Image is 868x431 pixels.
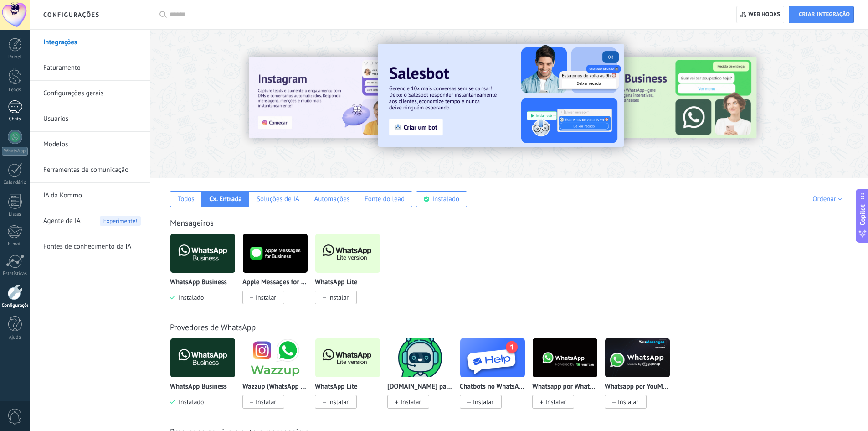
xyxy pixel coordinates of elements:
[605,338,677,420] div: Whatsapp por YouMessages
[43,208,141,234] a: Agente de IAExperimente!
[243,231,308,275] img: logo_main.png
[532,383,598,391] p: Whatsapp por Whatcrm e Telphin
[170,338,242,420] div: WhatsApp Business
[178,195,195,203] div: Todos
[43,55,141,81] a: Faturamento
[30,132,150,157] li: Modelos
[256,293,276,301] span: Instalar
[460,383,525,391] p: Chatbots no WhatsApp
[388,336,452,380] img: logo_main.png
[30,157,150,183] li: Ferramentas de comunicação
[249,57,443,138] img: Slide 1
[175,398,204,406] span: Instalado
[170,279,227,286] p: WhatsApp Business
[43,106,141,132] a: Usuários
[2,212,28,218] div: Listas
[30,234,150,259] li: Fontes de conhecimento da IA
[2,271,28,277] div: Estatísticas
[30,208,150,234] li: Agente de IA
[243,336,308,380] img: logo_main.png
[170,218,214,228] a: Mensageiros
[43,132,141,157] a: Modelos
[748,11,780,18] span: Web hooks
[43,183,141,208] a: IA da Kommo
[473,398,493,406] span: Instalar
[387,383,453,391] p: [DOMAIN_NAME] para WhatsApp
[365,195,405,203] div: Fonte do lead
[460,336,525,380] img: logo_main.png
[328,293,349,301] span: Instalar
[242,383,308,391] p: Wazzup (WhatsApp & Instagram)
[562,57,756,138] img: Slide 3
[545,398,566,406] span: Instalar
[315,336,380,380] img: logo_main.png
[242,338,315,420] div: Wazzup (WhatsApp & Instagram)
[315,279,358,286] p: WhatsApp Lite
[2,54,28,60] div: Painel
[2,87,28,93] div: Leads
[315,231,380,275] img: logo_main.png
[2,147,28,156] div: WhatsApp
[2,241,28,247] div: E-mail
[812,195,845,203] div: Ordenar
[315,234,387,315] div: WhatsApp Lite
[2,335,28,341] div: Ajuda
[533,336,597,380] img: logo_main.png
[30,183,150,208] li: IA da Kommo
[209,195,241,203] div: Cx. Entrada
[387,338,460,420] div: ChatArchitect.com para WhatsApp
[170,234,242,315] div: WhatsApp Business
[170,322,256,332] a: Provedores de WhatsApp
[43,208,81,234] span: Agente de IA
[314,195,349,203] div: Automações
[242,279,308,286] p: Apple Messages for Business
[175,293,204,301] span: Instalado
[256,398,276,406] span: Instalar
[799,11,850,18] span: Criar integração
[43,157,141,183] a: Ferramentas de comunicação
[315,383,358,391] p: WhatsApp Lite
[328,398,349,406] span: Instalar
[532,338,605,420] div: Whatsapp por Whatcrm e Telphin
[605,383,670,391] p: Whatsapp por YouMessages
[2,303,28,309] div: Configurações
[30,106,150,132] li: Usuários
[378,44,624,147] img: Slide 2
[30,55,150,81] li: Faturamento
[789,6,854,23] button: Criar integração
[170,383,227,391] p: WhatsApp Business
[401,398,421,406] span: Instalar
[618,398,638,406] span: Instalar
[30,30,150,55] li: Integrações
[605,336,670,380] img: logo_main.png
[432,195,459,203] div: Instalado
[2,116,28,122] div: Chats
[736,6,784,23] button: Web hooks
[2,180,28,186] div: Calendário
[315,338,387,420] div: WhatsApp Lite
[460,338,532,420] div: Chatbots no WhatsApp
[43,30,141,55] a: Integrações
[858,204,867,225] span: Copilot
[30,81,150,106] li: Configurações gerais
[43,234,141,260] a: Fontes de conhecimento da IA
[43,81,141,106] a: Configurações gerais
[100,216,141,226] span: Experimente!
[242,234,315,315] div: Apple Messages for Business
[170,231,235,275] img: logo_main.png
[257,195,299,203] div: Soluções de IA
[170,336,235,380] img: logo_main.png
